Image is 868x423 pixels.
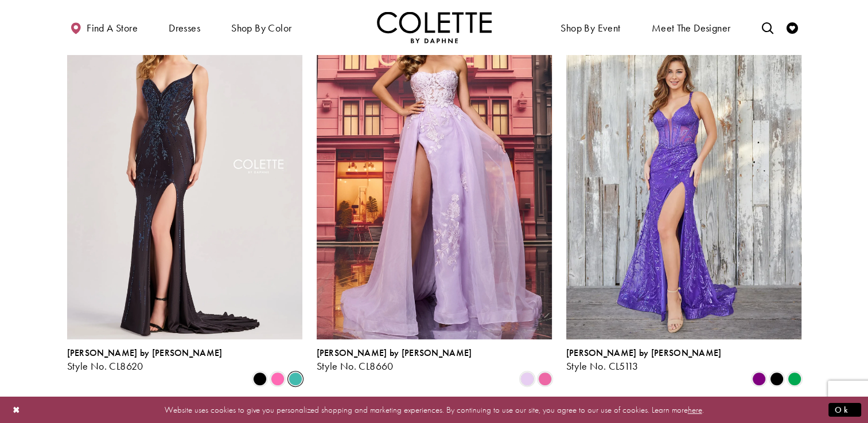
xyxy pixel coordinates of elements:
span: Shop by color [228,11,294,43]
i: Emerald [788,372,801,386]
a: Meet the designer [649,11,734,43]
i: Pink [271,372,285,386]
a: Visit Home Page [377,11,492,43]
i: Bubblegum Pink [538,372,552,386]
i: Black [770,372,784,386]
a: Toggle search [758,11,776,43]
span: Meet the designer [652,22,731,34]
i: Lilac [520,372,534,386]
i: Turquoise [289,372,302,386]
button: Submit Dialog [828,402,861,417]
span: Dresses [166,11,203,43]
span: [PERSON_NAME] by [PERSON_NAME] [566,347,722,359]
i: Black [253,372,267,386]
span: Style No. CL5113 [566,359,639,373]
span: Shop by color [231,22,291,34]
img: Colette by Daphne [377,11,492,43]
div: Colette by Daphne Style No. CL5113 [566,348,722,372]
span: Style No. CL8660 [317,359,394,373]
span: Dresses [169,22,200,34]
button: Close Dialog [7,399,26,420]
span: [PERSON_NAME] by [PERSON_NAME] [317,347,472,359]
span: Shop By Event [560,22,620,34]
i: Purple [752,372,766,386]
span: Shop By Event [558,11,623,43]
a: Find a store [67,11,141,43]
span: [PERSON_NAME] by [PERSON_NAME] [67,347,223,359]
a: Check Wishlist [784,11,801,43]
p: Website uses cookies to give you personalized shopping and marketing experiences. By continuing t... [83,402,785,417]
span: Find a store [87,22,138,34]
div: Colette by Daphne Style No. CL8620 [67,348,223,372]
a: here [688,404,702,415]
span: Style No. CL8620 [67,359,143,373]
div: Colette by Daphne Style No. CL8660 [317,348,472,372]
